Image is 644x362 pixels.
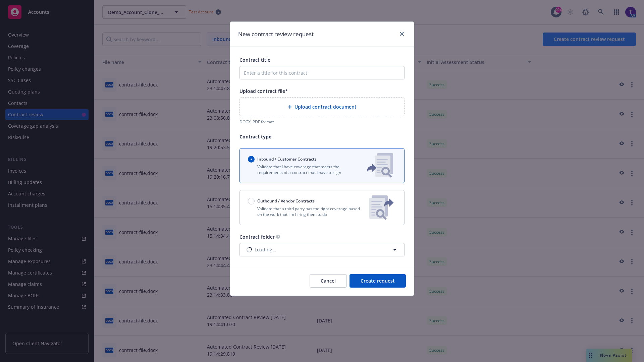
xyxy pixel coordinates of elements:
[239,243,405,256] button: Loading...
[398,30,406,38] a: close
[310,274,347,288] button: Cancel
[239,119,405,125] div: DOCX, PDF format
[239,234,275,240] span: Contract folder
[239,88,288,94] span: Upload contract file*
[248,198,255,204] input: Outbound / Vendor Contracts
[321,278,336,284] span: Cancel
[239,133,405,140] p: Contract type
[257,198,315,204] span: Outbound / Vendor Contracts
[248,206,364,217] p: Validate that a third party has the right coverage based on the work that I'm hiring them to do
[239,97,405,116] div: Upload contract document
[238,30,314,39] h1: New contract review request
[239,148,405,183] button: Inbound / Customer ContractsValidate that I have coverage that meets the requirements of a contra...
[255,246,276,253] span: Loading...
[257,156,317,162] span: Inbound / Customer Contracts
[239,190,405,225] button: Outbound / Vendor ContractsValidate that a third party has the right coverage based on the work t...
[239,66,405,79] input: Enter a title for this contract
[239,57,270,63] span: Contract title
[361,278,395,284] span: Create request
[350,274,406,288] button: Create request
[248,164,356,175] p: Validate that I have coverage that meets the requirements of a contract that I have to sign
[294,103,357,110] span: Upload contract document
[248,156,255,163] input: Inbound / Customer Contracts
